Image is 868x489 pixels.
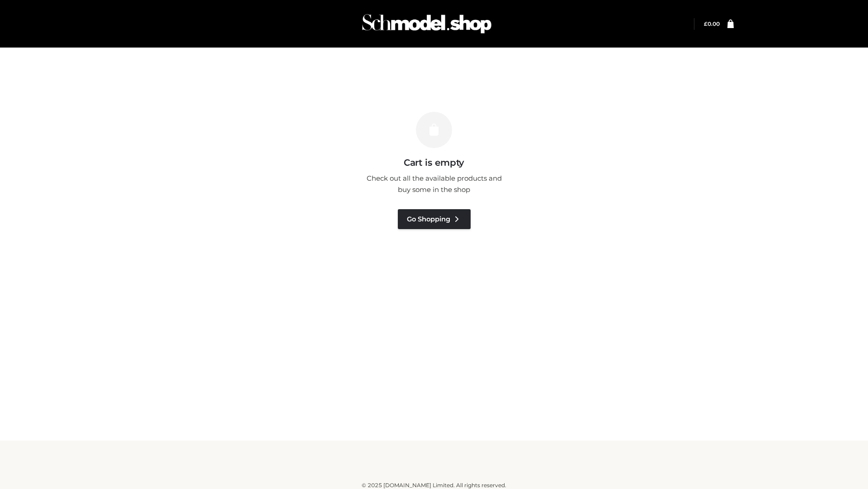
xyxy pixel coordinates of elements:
[362,173,506,196] p: Check out all the available products and buy some in the shop
[704,20,720,27] a: £0.00
[155,157,713,168] h3: Cart is empty
[359,6,495,42] img: Schmodel Admin 964
[704,20,708,27] span: £
[704,20,720,27] bdi: 0.00
[398,209,471,229] a: Go Shopping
